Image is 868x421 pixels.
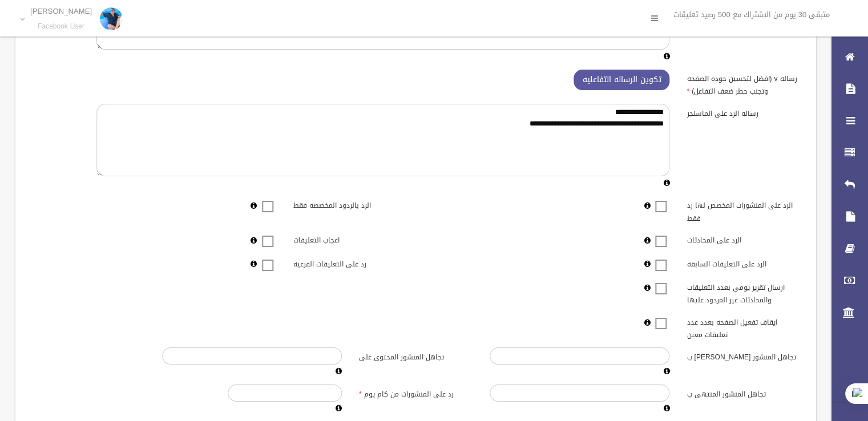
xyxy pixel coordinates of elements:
label: تجاهل المنشور المنتهى ب [678,384,809,400]
label: ارسال تقرير يومى بعدد التعليقات والمحادثات غير المردود عليها [678,278,809,307]
label: تجاهل المنشور [PERSON_NAME] ب [678,347,809,363]
label: الرد على المنشورات المخصص لها رد فقط [678,196,809,225]
small: Facebook User [30,22,92,31]
button: تكوين الرساله التفاعليه [574,70,669,91]
label: الرد على المحادثات [678,231,809,247]
label: الرد على التعليقات السابقه [678,254,809,270]
label: ايقاف تفعيل الصفحه بعدد عدد تعليقات معين [678,313,809,342]
label: رد على التعليقات الفرعيه [285,254,416,270]
label: رساله الرد على الماسنجر [678,104,809,120]
label: رساله v (افضل لتحسين جوده الصفحه وتجنب حظر ضعف التفاعل) [678,70,809,98]
label: رد على المنشورات من كام يوم [350,384,482,400]
label: اعجاب التعليقات [285,231,416,247]
label: الرد بالردود المخصصه فقط [285,196,416,212]
label: تجاهل المنشور المحتوى على [350,347,482,363]
p: [PERSON_NAME] [30,7,92,15]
